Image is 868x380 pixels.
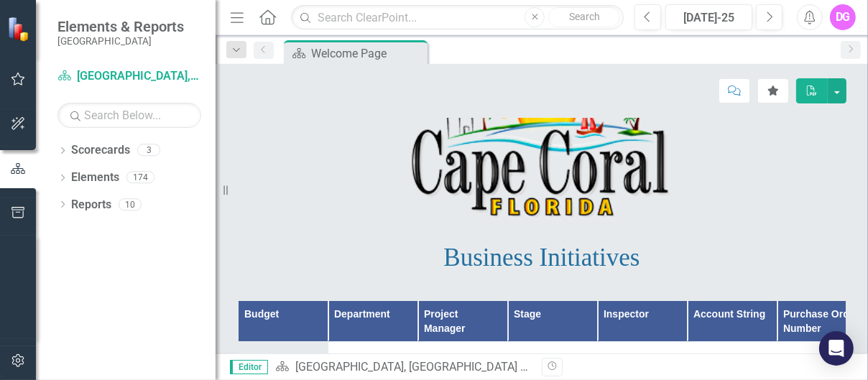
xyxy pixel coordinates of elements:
[137,144,160,157] div: 3
[819,331,854,366] div: Open Intercom Messenger
[569,11,600,22] span: Search
[230,360,268,374] span: Editor
[57,35,184,47] small: [GEOGRAPHIC_DATA]
[291,5,624,30] input: Search ClearPoint...
[830,4,856,30] button: DG
[411,60,673,221] img: Cape Coral, FL -- Logo
[670,9,747,27] div: [DATE]-25
[57,68,201,85] a: [GEOGRAPHIC_DATA], [GEOGRAPHIC_DATA] Business Initiatives
[71,170,119,186] a: Elements
[71,142,130,159] a: Scorecards
[126,172,154,184] div: 174
[275,359,531,376] div: »
[311,45,424,62] div: Welcome Page
[119,198,142,210] div: 10
[665,4,752,30] button: [DATE]-25
[71,197,111,213] a: Reports
[7,17,32,42] img: ClearPoint Strategy
[548,7,620,27] button: Search
[57,18,184,35] span: Elements & Reports
[443,244,640,272] span: Business Initiatives
[295,360,618,374] a: [GEOGRAPHIC_DATA], [GEOGRAPHIC_DATA] Business Initiatives
[57,103,201,128] input: Search Below...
